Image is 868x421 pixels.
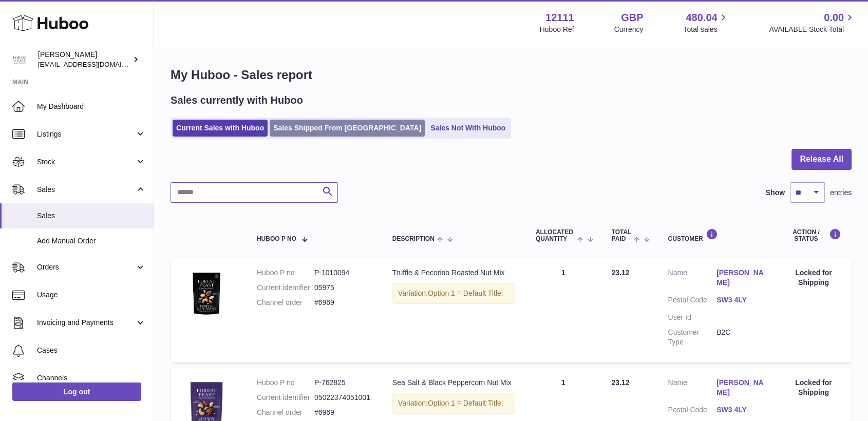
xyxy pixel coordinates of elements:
div: Currency [614,25,644,34]
span: Option 1 = Default Title; [428,289,503,297]
span: 23.12 [611,269,629,277]
dt: Huboo P no [257,268,314,278]
span: Description [392,236,435,242]
span: Total sales [683,25,729,34]
span: entries [830,188,852,198]
a: Sales Shipped From [GEOGRAPHIC_DATA] [270,120,425,137]
span: 0.00 [824,11,844,25]
a: [PERSON_NAME] [716,268,765,288]
div: Huboo Ref [540,25,574,34]
a: [PERSON_NAME] [716,378,765,397]
span: Cases [37,346,146,355]
div: Action / Status [786,228,841,242]
img: FF-8674-TRUFFLE-_-PECORINO-ROASTED-NUTS-120g-Pack-FOP.png [181,268,232,319]
dd: P-1010094 [314,268,372,278]
dd: B2C [716,328,765,347]
dt: Name [668,378,716,400]
h2: Sales currently with Huboo [171,93,303,107]
a: Sales Not With Huboo [427,120,509,137]
td: 1 [525,258,601,362]
dt: Channel order [257,298,314,308]
span: AVAILABLE Stock Total [769,25,856,34]
h1: My Huboo - Sales report [171,67,852,83]
dt: User Id [668,313,716,322]
dd: #6969 [314,298,372,308]
dt: Channel order [257,408,314,417]
label: Show [766,188,785,198]
div: Locked for Shipping [786,268,841,288]
span: Sales [37,211,146,221]
div: Truffle & Pecorino Roasted Nut Mix [392,268,515,278]
span: 23.12 [611,378,629,387]
dt: Postal Code [668,405,716,417]
span: Add Manual Order [37,236,146,246]
div: [PERSON_NAME] [38,50,130,69]
span: Huboo P no [257,236,296,242]
span: Usage [37,290,146,300]
a: SW3 4LY [716,405,765,415]
a: 0.00 AVAILABLE Stock Total [769,11,856,34]
dt: Name [668,268,716,290]
div: Sea Salt & Black Peppercorn Nut Mix [392,378,515,388]
span: ALLOCATED Quantity [536,229,575,242]
div: Locked for Shipping [786,378,841,397]
dd: P-762825 [314,378,372,388]
span: Sales [37,185,135,195]
img: bronaghc@forestfeast.com [12,52,28,67]
span: Listings [37,129,135,139]
a: Current Sales with Huboo [173,120,268,137]
dd: #6969 [314,408,372,417]
dt: Current identifier [257,283,314,293]
button: Release All [791,149,852,170]
strong: GBP [621,11,643,25]
span: Orders [37,262,135,272]
span: Option 1 = Default Title; [428,399,503,407]
dt: Customer Type [668,328,716,347]
dt: Huboo P no [257,378,314,388]
span: Stock [37,157,135,167]
a: 480.04 Total sales [683,11,729,34]
dt: Current identifier [257,393,314,403]
span: [EMAIL_ADDRESS][DOMAIN_NAME] [38,60,151,68]
div: Variation: [392,393,515,414]
span: Invoicing and Payments [37,318,135,328]
a: Log out [12,382,141,401]
dd: 05975 [314,283,372,293]
dd: 05022374051001 [314,393,372,403]
div: Variation: [392,283,515,304]
div: Customer [668,228,765,242]
strong: 12111 [545,11,574,25]
dt: Postal Code [668,295,716,308]
span: 480.04 [686,11,717,25]
span: Channels [37,373,146,383]
a: SW3 4LY [716,295,765,305]
span: My Dashboard [37,102,146,111]
span: Total paid [611,229,631,242]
